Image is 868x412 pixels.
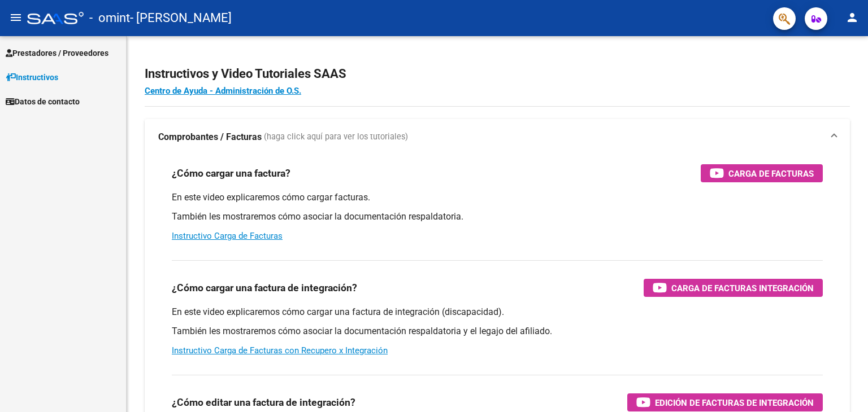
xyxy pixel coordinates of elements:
strong: Comprobantes / Facturas [158,131,262,143]
a: Instructivo Carga de Facturas [172,231,283,241]
span: Datos de contacto [6,95,80,108]
span: Prestadores / Proveedores [6,47,108,59]
button: Carga de Facturas Integración [644,279,823,297]
span: - [PERSON_NAME] [130,6,232,30]
mat-icon: menu [9,11,23,24]
span: Edición de Facturas de integración [655,396,814,410]
span: Carga de Facturas Integración [671,281,814,295]
button: Carga de Facturas [701,164,823,182]
p: También les mostraremos cómo asociar la documentación respaldatoria y el legajo del afiliado. [172,325,823,338]
button: Edición de Facturas de integración [627,393,823,411]
h3: ¿Cómo cargar una factura de integración? [172,280,357,296]
span: Instructivos [6,71,58,84]
span: - omint [89,6,130,30]
a: Instructivo Carga de Facturas con Recupero x Integración [172,345,388,356]
p: En este video explicaremos cómo cargar facturas. [172,191,823,204]
a: Centro de Ayuda - Administración de O.S. [145,86,301,96]
mat-icon: person [845,11,859,24]
h3: ¿Cómo editar una factura de integración? [172,395,355,410]
p: También les mostraremos cómo asociar la documentación respaldatoria. [172,211,823,223]
mat-expansion-panel-header: Comprobantes / Facturas (haga click aquí para ver los tutoriales) [145,119,850,155]
span: Carga de Facturas [728,166,814,181]
span: (haga click aquí para ver los tutoriales) [264,131,408,143]
h3: ¿Cómo cargar una factura? [172,165,290,181]
p: En este video explicaremos cómo cargar una factura de integración (discapacidad). [172,306,823,318]
iframe: Intercom live chat [830,374,857,401]
h2: Instructivos y Video Tutoriales SAAS [145,63,850,85]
